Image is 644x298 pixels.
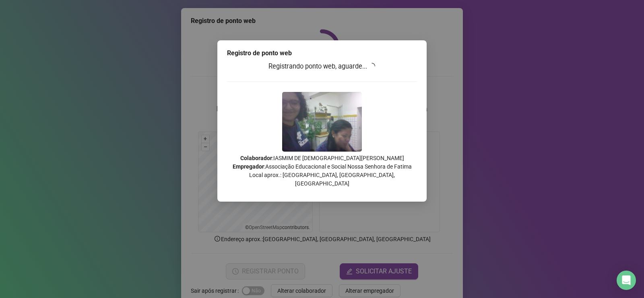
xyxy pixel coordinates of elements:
div: Open Intercom Messenger [617,271,636,290]
span: loading [369,63,375,69]
strong: Empregador [233,163,264,170]
img: 2Q== [282,92,362,152]
p: : IASMIM DE [DEMOGRAPHIC_DATA][PERSON_NAME] : Associação Educacional e Social Nossa Senhora de Fa... [227,154,417,188]
div: Registro de ponto web [227,48,417,58]
h3: Registrando ponto web, aguarde... [227,61,417,72]
strong: Colaborador [240,155,272,161]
